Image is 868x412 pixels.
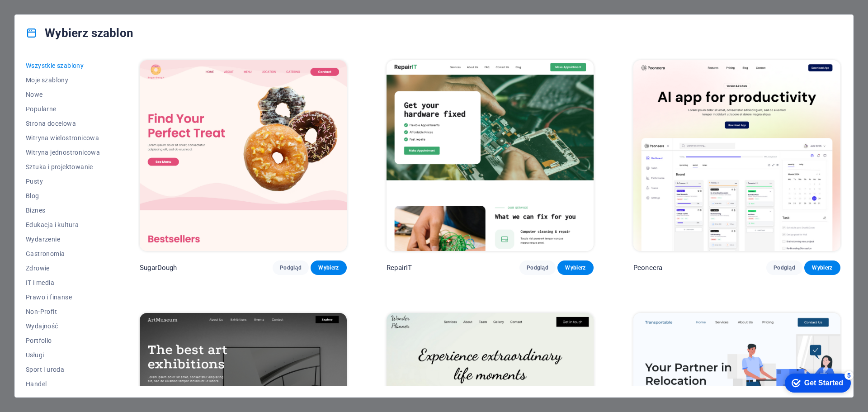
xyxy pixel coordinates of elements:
span: IT i media [26,279,100,286]
button: Edukacja i kultura [26,218,100,232]
span: Non-Profit [26,308,100,315]
span: Strona docelowa [26,120,100,127]
span: Gastronomia [26,250,100,257]
span: Handel [26,380,100,388]
span: Edukacja i kultura [26,221,100,228]
button: Wybierz [804,260,840,275]
div: 5 [67,2,76,11]
span: Wszystkie szablony [26,62,100,69]
span: Zdrowie [26,265,100,272]
button: Witryna wielostronicowa [26,131,100,145]
span: Biznes [26,207,100,214]
span: Popularne [26,105,100,113]
img: SugarDough [140,60,347,251]
p: Peoneera [633,263,662,272]
span: Wydajność [26,322,100,330]
span: Portfolio [26,337,100,344]
button: Handel [26,377,100,391]
button: Podgląd [766,260,802,275]
span: Wybierz [565,264,586,271]
span: Witryna wielostronicowa [26,134,100,142]
button: Gastronomia [26,246,100,261]
button: Zdrowie [26,261,100,275]
button: Moje szablony [26,73,100,87]
button: Witryna jednostronicowa [26,145,100,160]
div: Get Started [27,10,66,18]
button: Usługi [26,348,100,362]
p: RepairIT [387,263,412,272]
button: Pusty [26,174,100,189]
button: IT i media [26,275,100,290]
button: Strona docelowa [26,116,100,131]
span: Moje szablony [26,76,100,84]
button: Popularne [26,102,100,116]
span: Blog [26,192,100,199]
button: Sport i uroda [26,362,100,377]
span: Podgląd [280,264,302,271]
div: Get Started 5 items remaining, 0% complete [7,5,73,24]
span: Podgląd [527,264,548,271]
img: Peoneera [633,60,840,251]
span: Sport i uroda [26,366,100,373]
span: Wybierz [811,264,833,271]
button: Non-Profit [26,304,100,319]
span: Pusty [26,178,100,185]
span: Wybierz [318,264,340,271]
button: Wybierz [557,260,594,275]
span: Prawo i finanse [26,294,100,301]
p: SugarDough [140,263,177,272]
button: Wybierz [311,260,347,275]
button: Blog [26,189,100,203]
span: Usługi [26,351,100,359]
button: Wydarzenie [26,232,100,246]
button: Podgląd [519,260,556,275]
h4: Wybierz szablon [26,26,133,40]
button: Prawo i finanse [26,290,100,304]
button: Nowe [26,87,100,102]
img: RepairIT [387,60,594,251]
button: Sztuka i projektowanie [26,160,100,174]
button: Biznes [26,203,100,218]
span: Wydarzenie [26,236,100,243]
button: Podgląd [273,260,309,275]
span: Sztuka i projektowanie [26,163,100,170]
span: Witryna jednostronicowa [26,149,100,156]
button: Wszystkie szablony [26,58,100,73]
span: Nowe [26,91,100,98]
button: Wydajność [26,319,100,333]
span: Podgląd [774,264,795,271]
button: Portfolio [26,333,100,348]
